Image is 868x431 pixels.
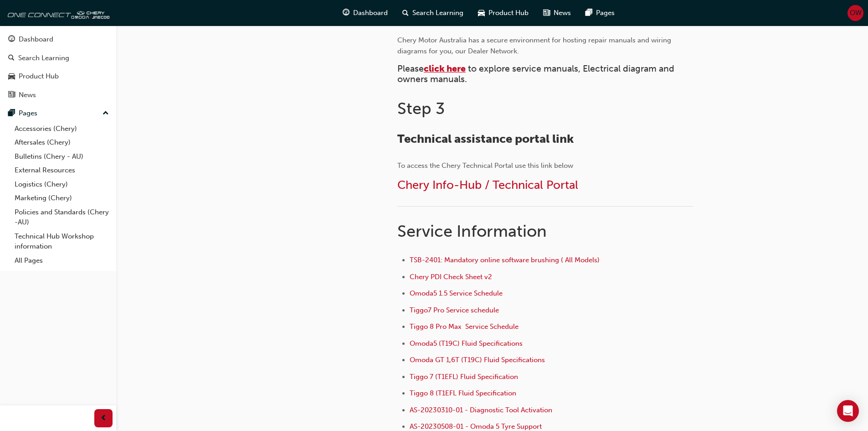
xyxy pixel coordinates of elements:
a: Search Learning [4,50,113,67]
span: pages-icon [8,109,15,118]
a: Aftersales (Chery) [11,135,113,150]
span: pages-icon [586,7,592,19]
button: Pages [4,105,113,122]
a: Tiggo7 Pro Service schedule [410,306,499,314]
span: Service Information [397,221,547,241]
a: Accessories (Chery) [11,122,113,136]
button: DashboardSearch LearningProduct HubNews [4,29,113,105]
a: Tiggo 8 Pro Max Service Schedule [410,322,519,331]
span: search-icon [402,7,409,19]
span: Technical assistance portal link [397,132,574,146]
a: Tiggo 7 (T1EFL) Fluid Specification [410,373,520,381]
a: Tiggo 8 (T1EFL Fluid Specification [410,389,516,397]
span: Step 3 [397,99,445,118]
span: Please [397,63,424,74]
a: car-iconProduct Hub [471,4,536,22]
div: Product Hub [19,71,59,82]
a: Marketing (Chery) [11,191,113,205]
span: To access the Chery Technical Portal use this link below [397,161,573,170]
a: All Pages [11,254,113,268]
span: news-icon [543,7,550,19]
a: Chery PDI Check Sheet v2 [410,273,492,281]
span: search-icon [8,54,15,62]
a: News [4,87,113,104]
span: car-icon [478,7,485,19]
div: Search Learning [18,53,69,63]
span: OW [850,8,862,18]
a: Technical Hub Workshop information [11,229,113,254]
span: guage-icon [343,7,349,19]
a: news-iconNews [536,4,578,22]
a: Dashboard [4,31,113,48]
button: OW [847,5,863,21]
span: to explore service manuals, Electrical diagram and owners manuals. [397,63,677,84]
a: guage-iconDashboard [335,4,395,22]
div: Pages [19,108,37,119]
a: Bulletins (Chery - AU) [11,150,113,164]
a: Omoda GT 1,6T (T19C) Fluid Specifications [410,356,545,364]
a: search-iconSearch Learning [395,4,471,22]
a: pages-iconPages [578,4,622,22]
a: External Resources [11,163,113,177]
a: AS-20230508-01 - Omoda 5 Tyre Support [410,422,542,431]
span: Chery Motor Australia has a secure environment for hosting repair manuals and wiring diagrams for... [397,36,673,55]
div: News [19,90,36,100]
span: Search Learning [412,8,463,18]
span: guage-icon [8,36,15,44]
a: Logistics (Chery) [11,177,113,192]
img: oneconnect [5,4,109,22]
span: car-icon [8,73,15,81]
span: News [554,8,571,18]
span: Pages [596,8,615,18]
span: up-icon [103,108,109,119]
a: Chery Info-Hub / Technical Portal [397,178,578,192]
a: Policies and Standards (Chery -AU) [11,205,113,229]
a: AS-20230310-01 - Diagnostic Tool Activation [410,406,552,414]
a: click here [424,63,466,74]
a: Omoda5 1.5 Service Schedule [410,289,503,297]
span: Product Hub [488,8,529,18]
span: Dashboard [353,8,388,18]
a: Omoda5 (T19C) Fluid Specifications [410,339,523,348]
div: Dashboard [19,34,53,45]
span: prev-icon [100,413,107,424]
a: Product Hub [4,68,113,85]
a: TSB-2401: Mandatory online software brushing ( All Models) [410,256,600,264]
span: news-icon [8,91,15,99]
div: Open Intercom Messenger [837,400,859,422]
